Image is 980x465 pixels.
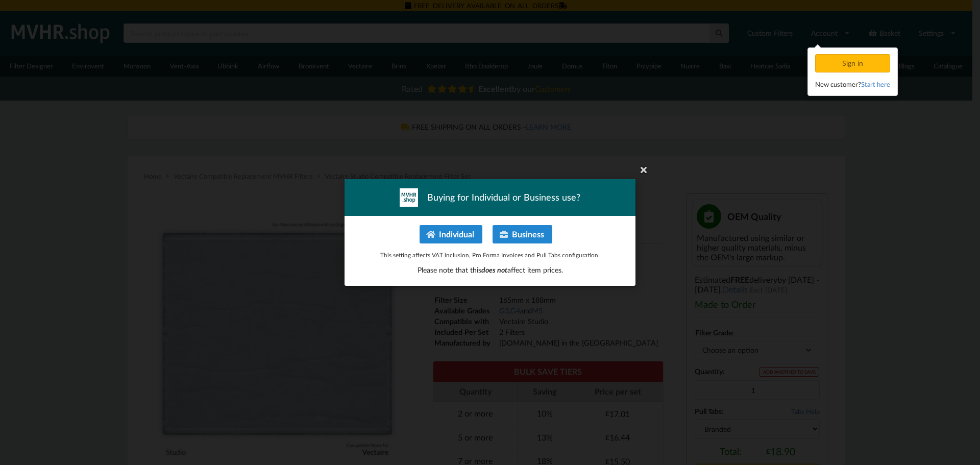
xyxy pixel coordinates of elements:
button: Business [493,225,552,243]
div: New customer? [815,79,890,89]
p: This setting affects VAT inclusion, Pro Forma Invoices and Pull Tabs configuration. [355,251,625,259]
div: Sign in [815,54,890,72]
a: Start here [861,80,890,88]
span: does not [481,265,507,274]
img: mvhr-inverted.png [400,188,418,207]
a: Sign in [815,59,892,67]
button: Individual [420,225,482,243]
span: Buying for Individual or Business use? [427,191,580,204]
p: Please note that this affect item prices. [355,265,625,275]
